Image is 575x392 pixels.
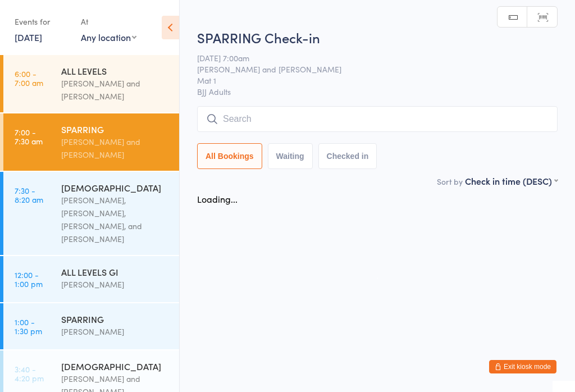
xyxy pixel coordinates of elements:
a: [DATE] [15,31,42,43]
time: 7:30 - 8:20 am [15,186,43,204]
h2: SPARRING Check-in [197,28,558,47]
div: SPARRING [61,313,170,325]
a: 12:00 -1:00 pmALL LEVELS GI[PERSON_NAME] [3,256,179,302]
button: Exit kiosk mode [489,360,556,373]
span: BJJ Adults [197,86,558,97]
a: 7:30 -8:20 am[DEMOGRAPHIC_DATA][PERSON_NAME], [PERSON_NAME], [PERSON_NAME], and [PERSON_NAME] [3,172,179,255]
div: ALL LEVELS [61,65,170,77]
time: 6:00 - 7:00 am [15,69,43,87]
time: 1:00 - 1:30 pm [15,317,42,335]
span: [PERSON_NAME] and [PERSON_NAME] [197,63,540,75]
div: [PERSON_NAME] [61,278,170,291]
div: [DEMOGRAPHIC_DATA] [61,181,170,194]
div: [PERSON_NAME] and [PERSON_NAME] [61,77,170,103]
div: Loading... [197,193,238,205]
div: At [81,12,136,31]
button: All Bookings [197,143,262,169]
button: Checked in [318,143,377,169]
div: [PERSON_NAME] and [PERSON_NAME] [61,135,170,161]
time: 7:00 - 7:30 am [15,127,43,145]
div: ALL LEVELS GI [61,266,170,278]
span: [DATE] 7:00am [197,52,540,63]
a: 7:00 -7:30 amSPARRING[PERSON_NAME] and [PERSON_NAME] [3,113,179,171]
div: [PERSON_NAME] [61,325,170,338]
a: 6:00 -7:00 amALL LEVELS[PERSON_NAME] and [PERSON_NAME] [3,55,179,112]
input: Search [197,106,558,132]
span: Mat 1 [197,75,540,86]
a: 1:00 -1:30 pmSPARRING[PERSON_NAME] [3,303,179,349]
div: [DEMOGRAPHIC_DATA] [61,360,170,372]
div: [PERSON_NAME], [PERSON_NAME], [PERSON_NAME], and [PERSON_NAME] [61,194,170,245]
div: Events for [15,12,70,31]
time: 3:40 - 4:20 pm [15,364,44,382]
div: SPARRING [61,123,170,135]
div: Any location [81,31,136,43]
div: Check in time (DESC) [465,175,558,187]
button: Waiting [268,143,313,169]
label: Sort by [437,176,463,187]
time: 12:00 - 1:00 pm [15,270,43,288]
